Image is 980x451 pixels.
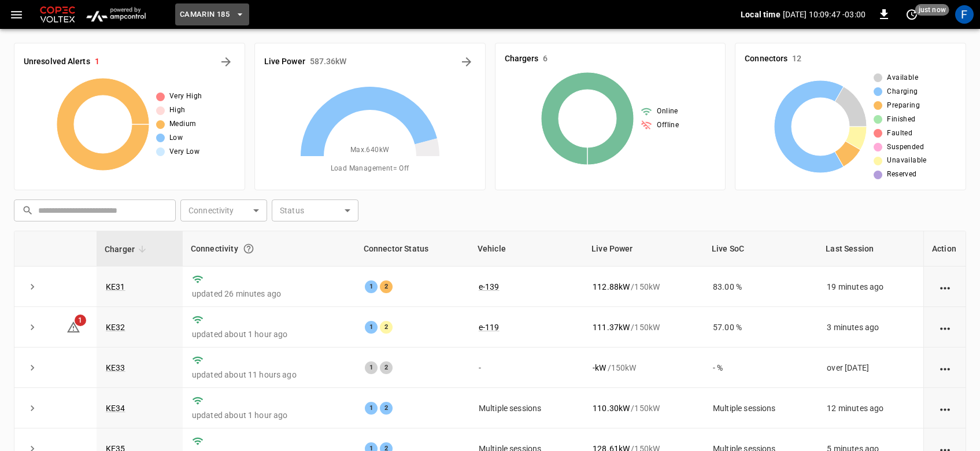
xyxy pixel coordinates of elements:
div: 2 [380,361,393,374]
p: updated about 1 hour ago [192,409,346,421]
span: Finished [887,114,915,125]
span: Very Low [169,146,199,158]
button: expand row [24,400,41,417]
td: 3 minutes ago [818,307,923,348]
p: updated about 11 hours ago [192,369,346,380]
td: Multiple sessions [469,388,583,428]
div: 1 [365,402,378,415]
span: Preparing [887,100,920,112]
th: Connector Status [356,231,469,267]
span: Low [169,132,183,144]
span: Charging [887,86,918,98]
span: Charger [105,242,150,256]
div: action cell options [938,402,952,414]
div: action cell options [938,321,952,333]
h6: 12 [792,53,801,65]
span: Suspended [887,142,924,153]
th: Live Power [583,231,704,267]
td: over [DATE] [818,348,923,388]
div: 1 [365,321,378,334]
a: e-119 [479,323,500,332]
img: ampcontrol.io logo [82,3,150,25]
th: Action [923,231,966,267]
div: action cell options [938,281,952,293]
td: 57.00 % [704,307,818,348]
h6: Unresolved Alerts [24,56,90,68]
button: expand row [24,278,41,295]
div: / 150 kW [593,402,694,414]
img: Customer Logo [38,3,77,25]
button: Camarin 185 [175,3,249,26]
span: 1 [75,315,86,326]
span: Reserved [887,169,916,180]
span: Online [657,106,678,117]
p: - kW [593,362,606,374]
td: 83.00 % [704,267,818,307]
span: Faulted [887,128,912,139]
h6: 587.36 kW [310,56,347,68]
span: Max. 640 kW [350,145,390,156]
span: Offline [657,120,679,131]
span: just now [915,4,949,16]
th: Last Session [818,231,923,267]
p: [DATE] 10:09:47 -03:00 [783,9,866,20]
p: 111.37 kW [593,321,630,333]
div: 2 [380,321,393,334]
a: 1 [66,321,80,331]
p: 110.30 kW [593,402,630,414]
a: KE33 [106,363,125,372]
th: Live SoC [704,231,818,267]
div: 1 [365,361,378,374]
span: Available [887,72,918,84]
div: Connectivity [191,238,347,259]
h6: Live Power [264,56,305,68]
a: e-139 [479,282,500,291]
button: Energy Overview [457,53,476,71]
h6: 6 [543,53,548,65]
a: KE31 [106,282,125,291]
button: expand row [24,319,41,336]
h6: 1 [95,56,99,68]
p: updated 26 minutes ago [192,288,346,300]
button: All Alerts [217,53,235,71]
td: 12 minutes ago [818,388,923,428]
div: profile-icon [955,5,974,24]
span: Very High [169,91,202,102]
div: action cell options [938,362,952,374]
th: Vehicle [469,231,583,267]
button: set refresh interval [903,5,921,24]
div: / 150 kW [593,362,694,374]
p: Local time [741,9,781,20]
span: High [169,105,186,116]
span: Camarin 185 [180,8,230,21]
h6: Connectors [745,53,787,65]
td: - [469,348,583,388]
p: updated about 1 hour ago [192,328,346,340]
td: 19 minutes ago [818,267,923,307]
div: / 150 kW [593,281,694,293]
span: Medium [169,119,196,130]
span: Load Management = Off [331,163,409,175]
h6: Chargers [505,53,539,65]
a: KE34 [106,404,125,413]
button: Connection between the charger and our software. [238,238,259,259]
button: expand row [24,359,41,376]
div: 1 [365,280,378,293]
td: Multiple sessions [704,388,818,428]
div: 2 [380,280,393,293]
div: 2 [380,402,393,415]
td: - % [704,348,818,388]
div: / 150 kW [593,321,694,333]
span: Unavailable [887,155,926,167]
p: 112.88 kW [593,281,630,293]
a: KE32 [106,323,125,332]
